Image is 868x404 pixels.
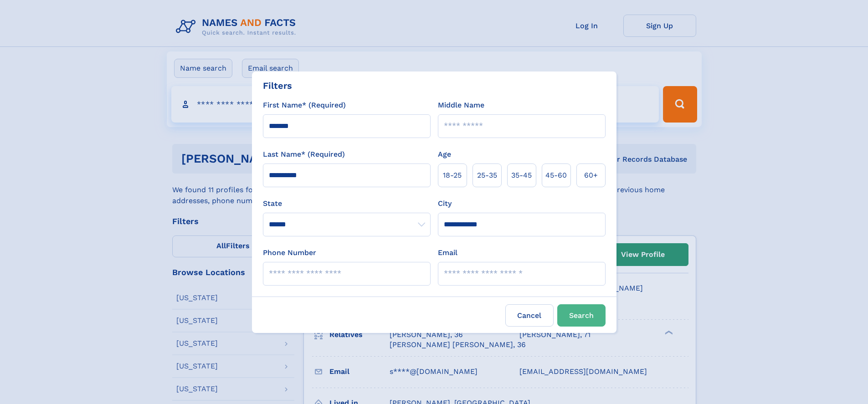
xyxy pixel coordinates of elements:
[438,198,452,209] label: City
[505,304,554,327] label: Cancel
[263,198,431,209] label: State
[263,149,345,160] label: Last Name* (Required)
[438,149,451,160] label: Age
[263,79,292,92] div: Filters
[477,170,497,181] span: 25‑35
[443,170,462,181] span: 18‑25
[545,170,567,181] span: 45‑60
[584,170,598,181] span: 60+
[438,100,484,111] label: Middle Name
[263,247,316,258] label: Phone Number
[438,247,457,258] label: Email
[263,100,346,111] label: First Name* (Required)
[557,304,606,327] button: Search
[511,170,532,181] span: 35‑45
